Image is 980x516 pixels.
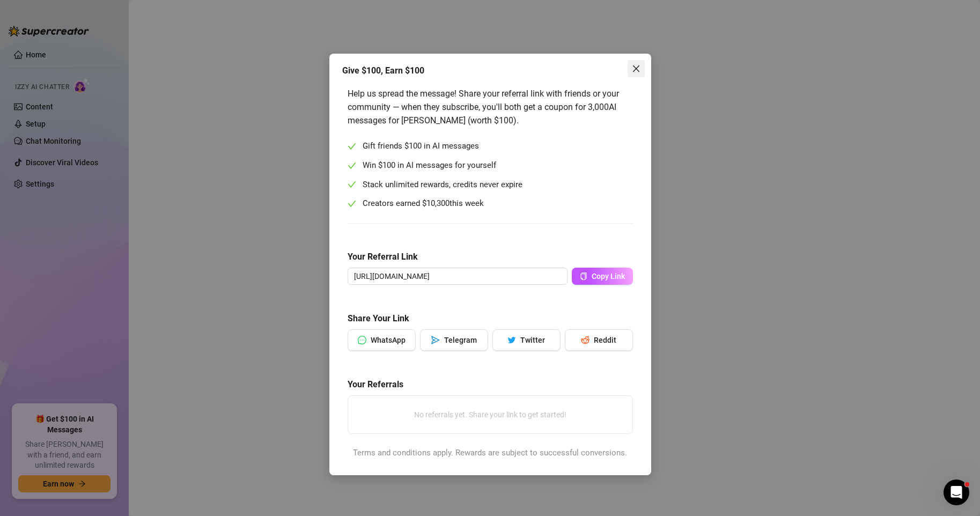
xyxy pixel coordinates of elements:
h5: Your Referral Link [348,250,633,263]
span: WhatsApp [371,336,406,344]
span: Close [628,64,645,73]
span: Stack unlimited rewards, credits never expire [363,179,522,191]
button: twitterTwitter [492,329,561,351]
div: No referrals yet. Share your link to get started! [352,400,628,429]
span: twitter [507,336,516,344]
div: Give $100, Earn $100 [342,64,638,77]
h5: Share Your Link [348,312,633,325]
span: Gift friends $100 in AI messages [363,140,479,153]
button: Copy Link [572,268,633,285]
span: check [348,180,356,189]
button: messageWhatsApp [348,329,416,351]
span: send [431,336,440,344]
iframe: Intercom live chat [944,480,969,505]
h5: Your Referrals [348,378,633,391]
span: Copy Link [592,272,625,281]
span: check [348,142,356,151]
span: reddit [581,336,590,344]
span: Telegram [444,336,477,344]
span: message [358,336,366,344]
button: Close [628,60,645,77]
button: redditReddit [565,329,633,351]
span: check [348,200,356,208]
span: Reddit [594,336,616,344]
span: Twitter [520,336,545,344]
button: sendTelegram [420,329,488,351]
div: Terms and conditions apply. Rewards are subject to successful conversions. [348,447,633,460]
span: check [348,161,356,170]
span: copy [580,272,587,280]
span: close [632,64,640,73]
div: Help us spread the message! Share your referral link with friends or your community — when they s... [348,87,633,127]
span: Win $100 in AI messages for yourself [363,159,496,172]
span: Creators earned $ this week [363,197,484,210]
